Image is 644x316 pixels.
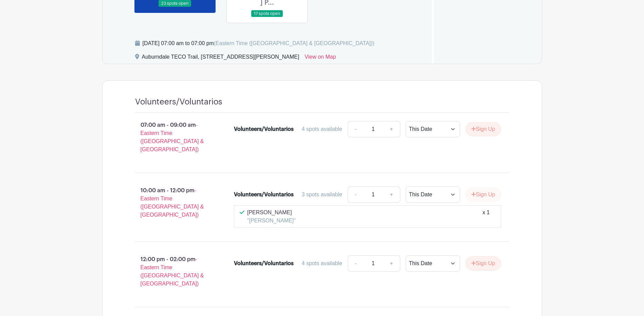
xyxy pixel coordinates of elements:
[465,256,501,271] button: Sign Up
[482,209,490,225] div: x 1
[141,122,204,152] span: - Eastern Time ([GEOGRAPHIC_DATA] & [GEOGRAPHIC_DATA])
[348,255,363,272] a: -
[143,39,374,47] div: [DATE] 07:00 am to 07:00 pm
[465,187,501,202] button: Sign Up
[124,184,223,222] p: 10:00 am - 12:00 pm
[142,53,299,64] div: Auburndale TECO Trail, [STREET_ADDRESS][PERSON_NAME]
[302,191,342,199] div: 3 spots available
[247,217,296,225] p: "[PERSON_NAME]"
[141,187,204,218] span: - Eastern Time ([GEOGRAPHIC_DATA] & [GEOGRAPHIC_DATA])
[135,97,222,107] h4: Volunteers/Voluntarios
[305,53,336,64] a: View on Map
[465,122,501,136] button: Sign Up
[124,118,223,156] p: 07:00 am - 09:00 am
[348,186,363,203] a: -
[383,255,400,272] a: +
[234,191,294,199] div: Volunteers/Voluntarios
[234,125,294,133] div: Volunteers/Voluntarios
[214,40,374,46] span: (Eastern Time ([GEOGRAPHIC_DATA] & [GEOGRAPHIC_DATA]))
[302,125,342,133] div: 4 spots available
[348,121,363,137] a: -
[302,259,342,268] div: 4 spots available
[383,121,400,137] a: +
[234,259,294,268] div: Volunteers/Voluntarios
[247,209,296,217] p: [PERSON_NAME]
[124,253,223,291] p: 12:00 pm - 02:00 pm
[383,186,400,203] a: +
[141,256,204,287] span: - Eastern Time ([GEOGRAPHIC_DATA] & [GEOGRAPHIC_DATA])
